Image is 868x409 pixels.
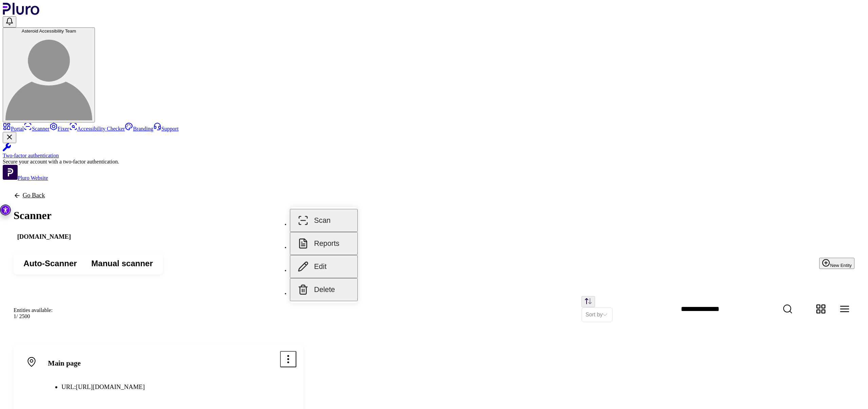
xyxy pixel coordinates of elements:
div: [DOMAIN_NAME] [14,232,75,242]
a: Back to previous screen [14,192,75,199]
button: Change content view type to table [834,299,854,319]
h3: Main page [48,358,145,368]
span: Manual scanner [91,258,153,269]
a: Portal [3,126,24,132]
a: Logo [3,10,40,16]
span: Auto-Scanner [23,258,77,269]
button: New Entity [819,258,854,269]
a: Fixer [50,126,69,132]
button: Open notifications, you have 0 new notifications [3,16,16,27]
button: Open options menu [280,351,296,367]
button: Scan [290,209,358,232]
div: Entities available: [14,307,53,313]
a: Scanner [24,126,50,132]
li: URL: [61,383,145,392]
a: Support [153,126,179,132]
button: Change sorting direction [581,296,595,307]
input: Website Search [674,299,829,318]
a: Open Pluro Website [3,175,48,181]
button: Change content view type to grid [811,299,831,319]
button: Close Two-factor authentication notification [3,132,16,143]
a: Branding [125,126,153,132]
span: [URL][DOMAIN_NAME] [76,383,145,390]
div: Two-factor authentication [3,153,865,159]
span: Asteroid Accessibility Team [22,28,76,34]
button: Edit [290,255,358,278]
h1: Scanner [14,210,75,221]
div: Set sorting [581,307,613,322]
button: Delete [290,278,358,301]
a: Two-factor authentication [3,143,865,159]
span: 1 / [14,313,18,319]
a: Accessibility Checker [69,126,125,132]
aside: Sidebar menu [3,122,865,181]
div: Secure your account with a two-factor authentication. [3,159,865,165]
div: 2500 [14,313,53,319]
button: Reports [290,232,358,255]
button: Manual scanner [84,255,160,272]
img: Asteroid Accessibility Team [5,34,92,120]
button: Auto-Scanner [16,255,84,272]
button: Asteroid Accessibility TeamAsteroid Accessibility Team [3,27,95,122]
